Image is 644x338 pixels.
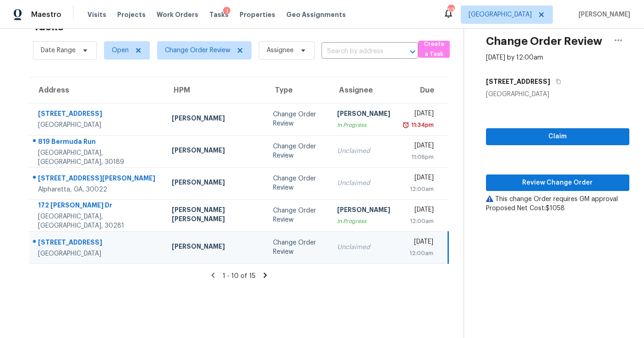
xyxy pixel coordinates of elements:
[38,201,157,212] div: 172 [PERSON_NAME] Dr
[406,45,419,58] button: Open
[337,205,390,217] div: [PERSON_NAME]
[448,5,454,15] div: 63
[486,77,550,86] h5: [STREET_ADDRESS]
[486,53,543,62] div: [DATE] by 12:00am
[418,41,450,58] button: Create a Task
[38,174,157,185] div: [STREET_ADDRESS][PERSON_NAME]
[486,128,629,145] button: Claim
[337,217,390,226] div: In Progress
[38,185,157,194] div: Alpharetta, GA, 30022
[337,120,390,130] div: In Progress
[286,10,346,19] span: Geo Assignments
[493,177,622,189] span: Review Change Order
[87,10,106,19] span: Visits
[31,10,61,19] span: Maestro
[112,46,129,55] span: Open
[402,120,409,130] img: Overdue Alarm Icon
[172,205,258,226] div: [PERSON_NAME] [PERSON_NAME]
[337,109,390,120] div: [PERSON_NAME]
[38,212,157,230] div: [GEOGRAPHIC_DATA], [GEOGRAPHIC_DATA], 30281
[38,249,157,258] div: [GEOGRAPHIC_DATA]
[423,39,445,60] span: Create a Task
[486,90,629,99] div: [GEOGRAPHIC_DATA]
[405,185,434,194] div: 12:00am
[337,243,390,252] div: Unclaimed
[398,77,448,103] th: Due
[38,109,157,120] div: [STREET_ADDRESS]
[337,179,390,188] div: Unclaimed
[164,77,266,103] th: HPM
[29,77,164,103] th: Address
[405,237,433,249] div: [DATE]
[38,137,157,148] div: 819 Bermuda Run
[469,10,532,19] span: [GEOGRAPHIC_DATA]
[322,44,393,59] input: Search by address
[172,178,258,189] div: [PERSON_NAME]
[575,10,630,19] span: [PERSON_NAME]
[117,10,146,19] span: Projects
[41,46,76,55] span: Date Range
[157,10,198,19] span: Work Orders
[405,249,433,258] div: 12:00am
[405,217,434,226] div: 12:00am
[405,153,434,162] div: 11:06pm
[486,204,629,213] div: Proposed Net Cost: $1058
[38,120,157,130] div: [GEOGRAPHIC_DATA]
[273,174,322,192] div: Change Order Review
[266,77,330,103] th: Type
[267,46,294,55] span: Assignee
[337,147,390,156] div: Unclaimed
[38,148,157,167] div: [GEOGRAPHIC_DATA], [GEOGRAPHIC_DATA], 30189
[405,173,434,185] div: [DATE]
[172,146,258,157] div: [PERSON_NAME]
[405,205,434,217] div: [DATE]
[223,7,230,16] div: 1
[273,110,322,128] div: Change Order Review
[165,46,230,55] span: Change Order Review
[240,10,275,19] span: Properties
[273,206,322,224] div: Change Order Review
[33,22,64,31] h2: Tasks
[409,120,434,130] div: 11:34pm
[172,242,258,253] div: [PERSON_NAME]
[209,11,229,18] span: Tasks
[273,238,322,256] div: Change Order Review
[486,37,602,46] h2: Change Order Review
[486,174,629,191] button: Review Change Order
[493,131,622,142] span: Claim
[486,195,629,204] div: This change Order requires GM approval
[405,141,434,153] div: [DATE]
[273,142,322,160] div: Change Order Review
[330,77,398,103] th: Assignee
[550,73,562,90] button: Copy Address
[172,114,258,125] div: [PERSON_NAME]
[405,109,434,120] div: [DATE]
[38,238,157,249] div: [STREET_ADDRESS]
[223,273,256,279] span: 1 - 10 of 15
